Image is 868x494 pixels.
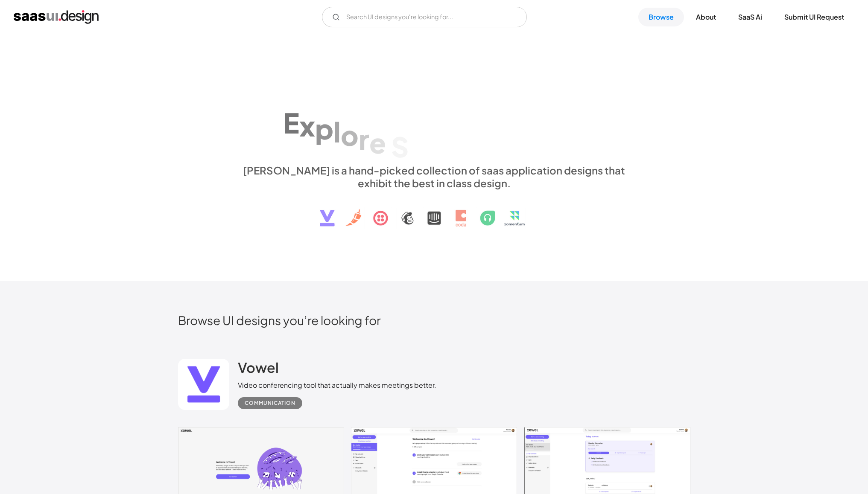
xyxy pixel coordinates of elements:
[178,313,690,328] h2: Browse UI designs you’re looking for
[322,7,527,27] input: Search UI designs you're looking for...
[299,109,315,142] div: x
[369,126,386,159] div: e
[728,8,772,26] a: SaaS Ai
[238,359,279,376] h2: Vowel
[322,7,527,27] form: Email Form
[341,119,359,151] div: o
[315,112,333,145] div: p
[774,8,854,26] a: Submit UI Request
[238,380,436,390] div: Video conferencing tool that actually makes meetings better.
[238,164,631,189] div: [PERSON_NAME] is a hand-picked collection of saas application designs that exhibit the best in cl...
[333,115,341,148] div: l
[638,8,684,26] a: Browse
[283,106,299,139] div: E
[245,398,295,408] div: Communication
[305,189,564,234] img: text, icon, saas logo
[14,10,99,24] a: home
[238,90,631,155] h1: Explore SaaS UI design patterns & interactions.
[391,131,409,163] div: S
[238,359,279,380] a: Vowel
[686,8,726,26] a: About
